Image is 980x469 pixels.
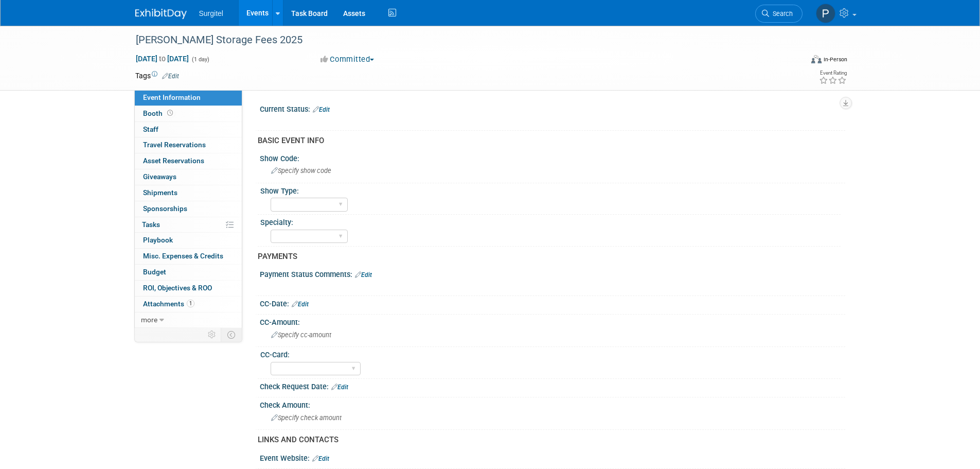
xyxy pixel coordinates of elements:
[135,9,187,19] img: ExhibitDay
[258,135,838,146] div: BASIC EVENT INFO
[143,172,176,181] span: Giveaways
[135,185,242,201] a: Shipments
[258,251,838,262] div: PAYMENTS
[142,220,160,229] span: Tasks
[135,265,242,280] a: Budget
[135,201,242,217] a: Sponsorships
[312,455,329,462] a: Edit
[260,215,841,228] div: Specialty:
[769,10,793,18] span: Search
[331,384,348,391] a: Edit
[135,249,242,264] a: Misc. Expenses & Credits
[819,71,847,76] div: Event Rating
[271,414,342,422] span: Specify check amount
[260,379,845,392] div: Check Request Date:
[135,71,179,81] td: Tags
[143,109,175,117] span: Booth
[135,217,242,233] a: Tasks
[143,141,206,149] span: Travel Reservations
[135,122,242,137] a: Staff
[187,300,194,307] span: 1
[143,300,194,308] span: Attachments
[135,297,242,312] a: Attachments1
[143,157,204,165] span: Asset Reservations
[135,312,242,328] a: more
[258,435,838,445] div: LINKS AND CONTACTS
[271,331,331,339] span: Specify cc-amount
[162,73,179,80] a: Edit
[143,93,201,101] span: Event Information
[141,316,157,324] span: more
[199,9,223,18] span: Surgitel
[135,169,242,185] a: Giveaways
[143,284,212,292] span: ROI, Objectives & ROO
[260,267,845,280] div: Payment Status Comments:
[143,268,166,276] span: Budget
[135,54,189,63] span: [DATE] [DATE]
[143,252,223,260] span: Misc. Expenses & Credits
[165,109,175,117] span: Booth not reserved yet
[823,56,847,63] div: In-Person
[355,271,372,279] a: Edit
[135,233,242,248] a: Playbook
[260,183,841,196] div: Show Type:
[157,55,167,63] span: to
[191,56,209,63] span: (1 day)
[143,188,177,197] span: Shipments
[811,55,822,63] img: Format-Inperson.png
[260,347,841,360] div: CC-Card:
[755,5,803,23] a: Search
[317,54,378,65] button: Committed
[292,301,309,308] a: Edit
[143,125,158,133] span: Staff
[816,4,835,23] img: Paul Wisniewski
[260,450,845,464] div: Event Website:
[203,328,221,341] td: Personalize Event Tab Strip
[260,315,845,327] div: CC-Amount:
[742,54,848,69] div: Event Format
[260,151,845,164] div: Show Code:
[135,137,242,153] a: Travel Reservations
[135,153,242,169] a: Asset Reservations
[260,397,845,410] div: Check Amount:
[143,236,173,244] span: Playbook
[135,106,242,121] a: Booth
[135,90,242,106] a: Event Information
[260,101,845,115] div: Current Status:
[271,167,331,175] span: Specify show code
[135,281,242,296] a: ROI, Objectives & ROO
[221,328,242,341] td: Toggle Event Tabs
[143,204,187,213] span: Sponsorships
[132,31,787,49] div: [PERSON_NAME] Storage Fees 2025
[313,106,330,113] a: Edit
[260,296,845,309] div: CC-Date:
